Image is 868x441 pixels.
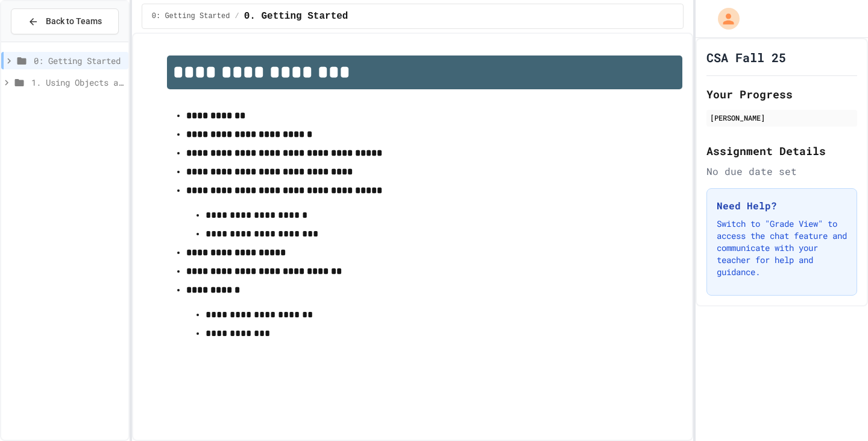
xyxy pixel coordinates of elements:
[717,218,847,278] p: Switch to "Grade View" to access the chat feature and communicate with your teacher for help and ...
[244,9,348,24] span: 0. Getting Started
[46,15,102,28] span: Back to Teams
[234,11,239,21] span: /
[31,76,124,89] span: 1. Using Objects and Methods
[34,54,124,67] span: 0: Getting Started
[706,49,786,66] h1: CSA Fall 25
[717,198,847,213] h3: Need Help?
[706,142,857,159] h2: Assignment Details
[710,112,854,123] div: [PERSON_NAME]
[706,164,857,179] div: No due date set
[706,86,857,103] h2: Your Progress
[152,11,230,21] span: 0: Getting Started
[11,8,119,34] button: Back to Teams
[705,5,743,33] div: My Account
